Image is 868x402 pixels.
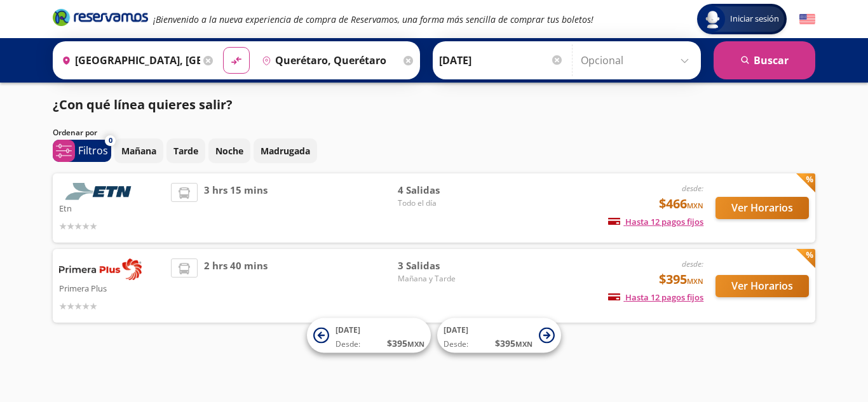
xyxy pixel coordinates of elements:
i: Brand Logo [53,8,148,27]
a: Brand Logo [53,8,148,30]
span: Hasta 12 pagos fijos [608,216,703,227]
input: Opcional [581,44,695,76]
input: Elegir Fecha [439,44,564,76]
span: [DATE] [444,325,468,335]
span: Desde: [336,338,360,350]
p: Madrugada [261,144,310,157]
span: Iniciar sesión [725,13,784,25]
p: Primera Plus [59,280,165,295]
p: Filtros [78,143,108,158]
span: Desde: [444,338,468,350]
input: Buscar Origen [57,44,200,76]
button: 0Filtros [53,140,111,162]
input: Buscar Destino [257,44,400,76]
span: Mañana y Tarde [398,273,487,285]
span: [DATE] [336,325,360,335]
img: Primera Plus [59,258,142,280]
small: MXN [515,339,532,349]
span: Hasta 12 pagos fijos [608,291,703,303]
span: 3 hrs 15 mins [204,183,268,233]
button: Buscar [714,41,815,79]
em: ¡Bienvenido a la nueva experiencia de compra de Reservamos, una forma más sencilla de comprar tus... [153,13,593,25]
button: Ver Horarios [715,275,809,297]
p: ¿Con qué línea quieres salir? [53,95,233,114]
button: Noche [208,138,250,163]
span: Todo el día [398,198,487,209]
span: 2 hrs 40 mins [204,258,268,313]
p: Etn [59,200,165,215]
img: Etn [59,183,142,200]
button: Madrugada [254,138,317,163]
span: $466 [659,194,703,213]
span: $ 395 [387,337,424,350]
span: $ 395 [495,337,532,350]
span: 0 [109,135,112,146]
span: $395 [659,270,703,289]
span: 4 Salidas [398,183,487,198]
p: Mañana [121,144,156,157]
button: Mañana [114,138,163,163]
em: desde: [682,183,703,194]
button: English [799,11,815,27]
small: MXN [687,276,703,286]
p: Noche [215,144,243,157]
span: 3 Salidas [398,258,487,273]
button: Tarde [166,138,205,163]
p: Tarde [173,144,198,157]
small: MXN [407,339,424,349]
em: desde: [682,258,703,269]
button: [DATE]Desde:$395MXN [307,318,431,353]
small: MXN [687,201,703,210]
button: Ver Horarios [715,197,809,219]
button: [DATE]Desde:$395MXN [437,318,561,353]
p: Ordenar por [53,127,97,138]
